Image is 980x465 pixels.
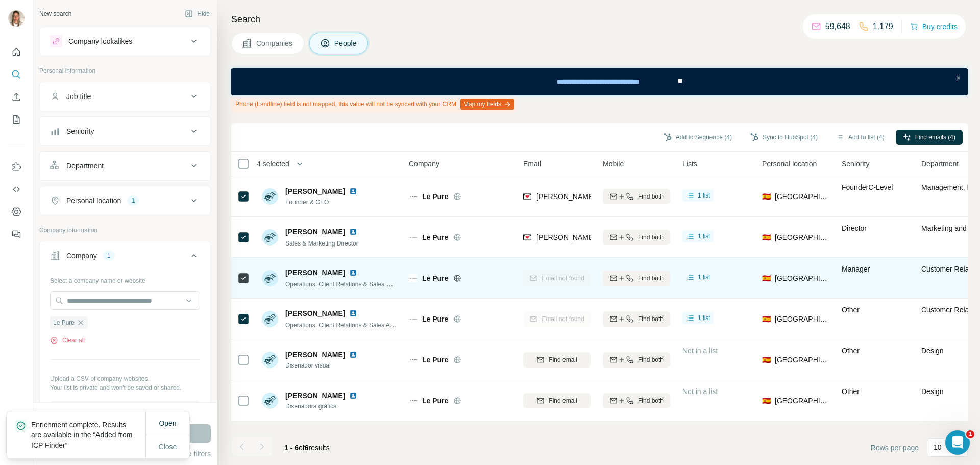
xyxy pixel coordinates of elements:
span: Le Pure [422,232,448,242]
div: 1 [103,251,115,260]
div: Select a company name or website [50,272,200,285]
img: provider findymail logo [523,191,531,202]
span: Personal location [762,159,817,169]
span: Le Pure [422,273,448,283]
span: [PERSON_NAME] [285,350,345,360]
img: Avatar [262,311,278,327]
span: Sales & Marketing Director [285,240,358,247]
img: Logo of Le Pure [409,274,417,282]
div: 9994 search results remaining [84,409,166,418]
span: Not in a list [682,347,718,355]
button: Close [152,437,184,456]
span: Find email [549,396,577,405]
button: Personal location1 [40,188,210,213]
span: Mobile [603,159,624,169]
span: Find emails (4) [915,133,955,142]
iframe: Intercom live chat [945,430,970,455]
span: Find both [638,355,664,364]
span: 🇪🇸 [762,191,771,202]
span: [GEOGRAPHIC_DATA] [775,273,829,283]
span: [PERSON_NAME] [285,227,345,237]
button: Dashboard [8,203,24,221]
span: Find both [638,274,664,283]
iframe: Banner [231,68,968,95]
div: Seniority [66,126,94,136]
button: Add to Sequence (4) [656,130,739,145]
span: [PERSON_NAME] [285,308,345,319]
button: Find both [603,271,670,286]
p: Enrichment complete. Results are available in the “Added from ICP Finder“ [31,420,145,450]
p: 59,648 [825,20,850,33]
button: Company lookalikes [40,29,210,54]
span: Diseñador visual [285,361,361,370]
button: Find emails (4) [896,130,963,145]
span: 🇪🇸 [762,232,771,242]
span: Le Pure [422,396,448,406]
p: Company information [39,226,211,235]
span: 🇪🇸 [762,314,771,324]
button: Clear all [50,336,85,345]
button: Hide [178,6,217,21]
span: Other [842,347,860,355]
img: provider findymail logo [523,232,531,242]
button: Find both [603,230,670,245]
img: Avatar [8,10,24,27]
span: Le Pure [422,191,448,202]
span: [GEOGRAPHIC_DATA] [775,191,829,202]
button: Buy credits [910,19,958,34]
span: 1 list [698,313,710,323]
span: [GEOGRAPHIC_DATA] [775,355,829,365]
span: Rows per page [871,443,919,453]
div: Personal location [66,195,121,206]
span: 4 selected [257,159,289,169]
img: Avatar [262,393,278,409]
button: Find both [603,189,670,204]
span: [PERSON_NAME][EMAIL_ADDRESS][DOMAIN_NAME] [536,192,716,201]
span: 1 - 6 [284,444,299,452]
span: of [299,444,305,452]
img: Logo of Le Pure [409,356,417,364]
span: Company [409,159,439,169]
button: Job title [40,84,210,109]
img: Logo of Le Pure [409,192,417,201]
img: Avatar [262,188,278,205]
button: Feedback [8,225,24,243]
button: Find both [603,352,670,368]
span: 🇪🇸 [762,273,771,283]
p: 10 [934,442,942,452]
span: Manager [842,265,870,273]
span: [PERSON_NAME] [285,267,345,278]
span: Operations, Client Relations & Sales Manager [285,280,410,288]
button: Use Surfe on LinkedIn [8,158,24,176]
span: Not in a list [682,387,718,396]
span: results [284,444,330,452]
img: Logo of Le Pure [409,397,417,405]
img: Avatar [262,270,278,286]
span: [GEOGRAPHIC_DATA] [775,314,829,324]
img: LinkedIn logo [349,391,357,400]
span: Lists [682,159,697,169]
div: Company lookalikes [68,36,132,46]
button: Seniority [40,119,210,143]
span: Find email [549,355,577,364]
button: Upload a list of companies [50,401,200,419]
p: Your list is private and won't be saved or shared. [50,383,200,393]
span: Design [921,347,944,355]
span: [GEOGRAPHIC_DATA] [775,232,829,242]
span: [PERSON_NAME] [285,391,345,400]
span: People [334,38,358,48]
span: Design [921,387,944,396]
button: Add to list (4) [829,130,892,145]
span: Le Pure [53,318,75,327]
span: Diseñadora gráfica [285,402,361,411]
button: Sync to HubSpot (4) [743,130,825,145]
button: Map my fields [460,99,514,110]
span: Founder & CEO [285,198,361,207]
img: LinkedIn logo [349,309,357,317]
span: 1 [966,430,974,438]
span: 🇪🇸 [762,355,771,365]
p: Personal information [39,66,211,76]
img: LinkedIn logo [349,187,357,195]
span: Email [523,159,541,169]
